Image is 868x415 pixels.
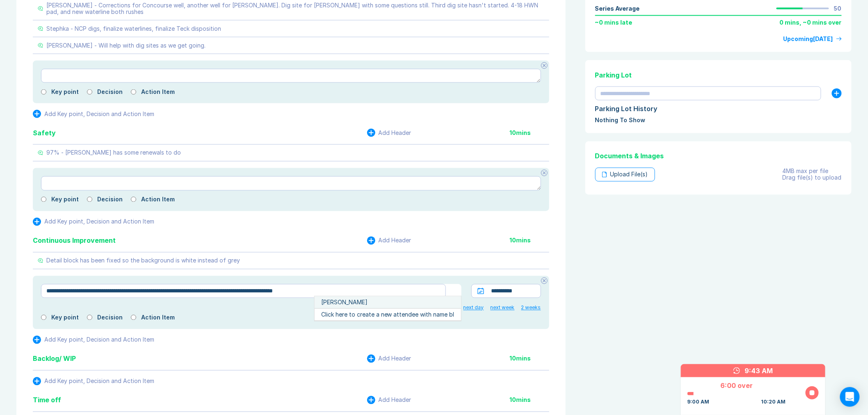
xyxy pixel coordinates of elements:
div: Add Header [379,356,411,362]
label: Action Item [141,315,175,321]
label: Decision [97,315,123,321]
div: 10 mins [510,237,549,244]
div: Safety [33,128,56,138]
div: Add Key point, Decision and Action Item [44,378,154,385]
div: Time off [33,395,61,405]
div: Open Intercom Messenger [840,387,860,407]
div: Add Header [379,130,411,136]
div: Series Average [595,5,640,12]
label: Decision [97,196,123,203]
div: 50 [834,5,842,12]
div: 2 weeks [521,305,541,311]
div: Click here to create a new attendee with name bl [321,310,455,319]
div: next week [491,305,515,311]
div: Drag file(s) to upload [783,175,842,181]
button: Add Key point, Decision and Action Item [33,110,154,118]
div: 9:00 AM [688,399,710,405]
label: Action Item [141,89,175,95]
div: Add Key point, Decision and Action Item [44,111,154,117]
div: 10 mins [510,356,549,362]
div: [PERSON_NAME] - Will help with dig sites as we get going. [46,42,206,49]
div: Stephka - NCP digs, finalize waterlines, finalize Teck disposition [46,25,221,32]
div: Upload File(s) [595,168,655,182]
button: Add Key point, Decision and Action Item [33,218,154,226]
button: Add Header [367,396,411,404]
div: Documents & Images [595,151,842,161]
div: 10:20 AM [761,399,786,405]
div: 10 mins [510,130,549,136]
div: Add Header [379,397,411,404]
label: Action Item [141,196,175,203]
div: 10 mins [510,397,549,404]
label: Decision [97,89,123,95]
div: Backlog/ WIP [33,354,76,364]
a: Upcoming[DATE] [783,36,842,42]
li: [PERSON_NAME] [315,296,461,309]
label: Key point [51,89,79,95]
div: Detail block has been fixed so the background is white instead of grey [46,258,240,264]
div: ~ 0 mins late [595,19,633,26]
div: Continuous Improvement [33,236,116,246]
div: Parking Lot History [595,104,842,114]
div: 4MB max per file [783,168,842,175]
div: 0 mins , ~ 0 mins over [780,19,842,26]
div: 97% - [PERSON_NAME] has some renewals to do [46,150,181,156]
div: Add Key point, Decision and Action Item [44,219,154,225]
button: Add Header [367,129,411,137]
button: Add Key point, Decision and Action Item [33,377,154,385]
label: Key point [51,196,79,203]
button: Add Header [367,237,411,245]
div: 6:00 over [688,381,786,390]
button: Add Header [367,355,411,363]
ul: Suggested users for mention [314,296,461,322]
div: Nothing To Show [595,117,842,123]
div: next day [464,305,484,311]
label: Key point [51,315,79,321]
div: Add Key point, Decision and Action Item [44,337,154,343]
button: Add Key point, Decision and Action Item [33,336,154,344]
div: [PERSON_NAME] - Corrections for Concourse well, another well for [PERSON_NAME]. Dig site for [PER... [46,2,544,15]
div: 9:43 AM [745,366,773,376]
div: Add Header [379,237,411,244]
div: Upcoming [DATE] [783,36,833,42]
div: Parking Lot [595,70,842,80]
